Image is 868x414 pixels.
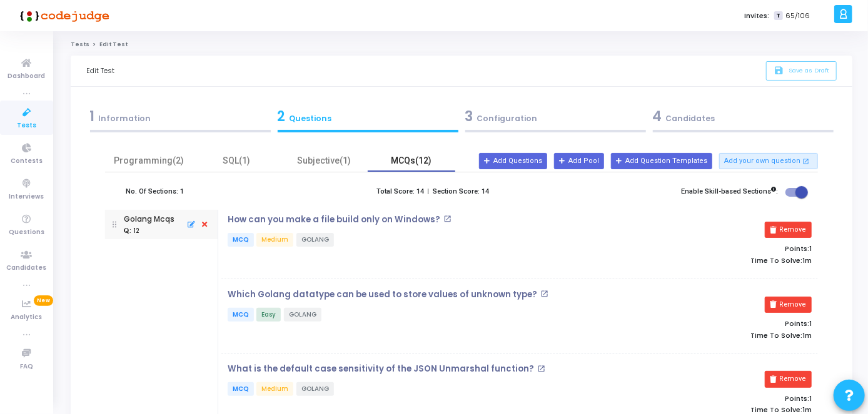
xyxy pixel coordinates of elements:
span: GOLANG [296,233,334,247]
nav: breadcrumb [71,41,852,49]
div: : 12 [124,227,139,236]
p: Points: [625,320,812,328]
p: Which Golang datatype can be used to store values of unknown type? [228,290,537,300]
button: Add Question Templates [611,153,712,169]
span: 3 [465,107,473,126]
span: MCQ [228,382,254,396]
button: Add Questions [479,153,547,169]
mat-icon: open_in_new [541,290,549,298]
button: Remove [765,371,812,387]
span: GOLANG [284,308,321,322]
span: Interviews [9,192,44,202]
mat-icon: open_in_new [538,365,546,373]
span: 1 [809,244,812,254]
img: logo [16,3,109,28]
div: Edit Test [86,56,114,86]
img: drag icon [113,210,117,239]
button: Remove [765,297,812,313]
span: 1 [809,393,812,403]
span: 1 [90,107,95,126]
label: Total Score: 14 [376,187,424,197]
p: Points: [625,395,812,403]
p: Time To Solve: [625,257,812,265]
span: FAQ [20,362,33,372]
i: save [774,66,787,76]
button: saveSave as Draft [766,61,837,81]
mat-icon: open_in_new [802,157,809,165]
span: Save as Draft [789,66,829,74]
span: 4 [653,107,662,126]
label: No. Of Sections: 1 [126,187,184,197]
span: 65/106 [785,11,810,21]
span: 1 [809,318,812,328]
div: Subjective(1) [288,154,360,167]
label: Invites: [744,11,769,21]
span: 1m [802,406,812,414]
span: MCQ [228,233,254,247]
div: Golang Mcqs [124,214,174,225]
div: SQL(1) [200,154,273,167]
span: MCQ [228,308,254,322]
span: Candidates [7,263,47,274]
span: T [774,11,782,21]
div: Questions [278,106,458,127]
a: 3Configuration [462,102,649,136]
div: Information [90,106,271,127]
div: MCQs(12) [375,154,448,167]
p: How can you make a file build only on Windows? [228,215,440,225]
button: Add your own question [719,153,818,169]
p: What is the default case sensitivity of the JSON Unmarshal function? [228,364,534,374]
mat-icon: open_in_new [444,215,452,223]
span: Easy [256,308,281,322]
span: Contests [11,156,43,167]
span: GOLANG [296,382,334,396]
label: Section Score: 14 [433,187,489,197]
span: 1m [802,332,812,340]
p: Time To Solve: [625,332,812,340]
span: Medium [256,382,293,396]
span: Questions [9,227,44,238]
b: | [427,187,429,195]
a: 2Questions [274,102,462,136]
span: Medium [256,233,293,247]
button: Remove [765,222,812,238]
label: Enable Skill-based Sections : [682,187,779,197]
span: New [34,295,53,306]
span: 2 [278,107,286,126]
p: Time To Solve: [625,406,812,414]
div: Configuration [465,106,646,127]
span: Tests [17,121,36,131]
a: Tests [71,41,89,48]
a: 1Information [86,102,274,136]
span: Dashboard [8,71,46,82]
p: Points: [625,245,812,253]
div: Programming(2) [113,154,185,167]
div: Candidates [653,106,834,127]
span: Analytics [11,312,43,323]
a: 4Candidates [649,102,837,136]
span: 1m [802,257,812,265]
span: Edit Test [99,41,128,48]
button: Add Pool [554,153,604,169]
